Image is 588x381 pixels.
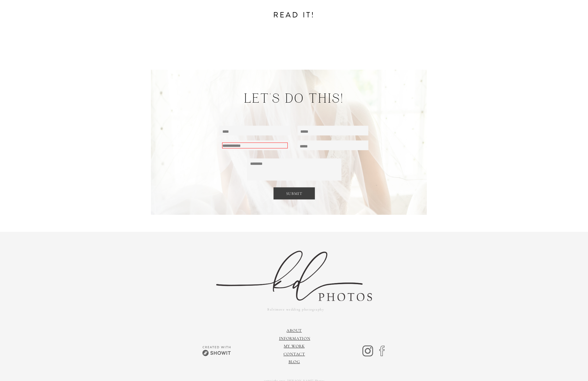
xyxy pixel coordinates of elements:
[241,90,348,107] h2: let's do this!
[233,306,359,313] a: Baltimore wedding photography
[279,190,310,197] a: SUBMIT
[284,344,305,349] a: My Work
[262,8,327,21] a: read it!
[284,352,305,357] a: Contact
[279,336,310,341] a: information
[286,328,302,333] a: About
[289,359,300,364] a: Blog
